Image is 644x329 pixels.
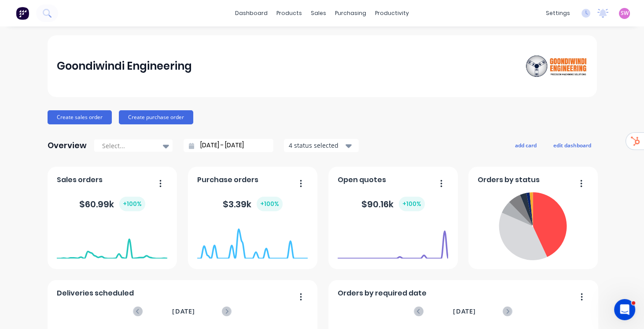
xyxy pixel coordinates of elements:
[48,110,112,124] button: Create sales order
[289,141,344,150] div: 4 status selected
[48,137,87,154] div: Overview
[284,139,359,152] button: 4 status selected
[172,307,195,316] span: [DATE]
[231,7,272,20] a: dashboard
[257,197,283,211] div: + 100 %
[526,50,587,82] img: Goondiwindi Engineering
[79,197,145,211] div: $ 60.99k
[331,7,371,20] div: purchasing
[371,7,413,20] div: productivity
[57,175,103,185] span: Sales orders
[361,197,425,211] div: $ 90.16k
[453,307,476,316] span: [DATE]
[614,299,635,320] iframe: Intercom live chat
[57,57,192,75] div: Goondiwindi Engineering
[197,175,258,185] span: Purchase orders
[272,7,306,20] div: products
[541,7,574,20] div: settings
[509,139,542,151] button: add card
[223,197,283,211] div: $ 3.39k
[16,7,29,20] img: Factory
[548,139,597,151] button: edit dashboard
[119,197,145,211] div: + 100 %
[306,7,331,20] div: sales
[478,175,540,185] span: Orders by status
[399,197,425,211] div: + 100 %
[338,175,386,185] span: Open quotes
[119,110,193,124] button: Create purchase order
[621,9,629,17] span: SW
